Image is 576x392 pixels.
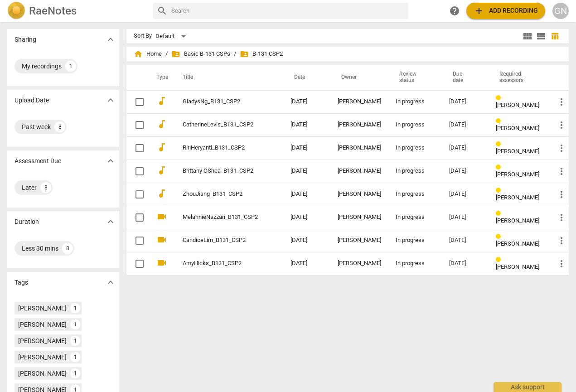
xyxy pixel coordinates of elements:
[171,49,230,58] span: Basic B-131 CSPs
[7,2,25,20] img: Logo
[556,166,567,177] span: more_vert
[556,143,567,154] span: more_vert
[330,65,388,90] th: Owner
[54,121,65,132] div: 8
[283,160,330,183] td: [DATE]
[18,320,67,329] div: [PERSON_NAME]
[157,5,168,16] span: search
[104,215,117,228] button: Show more
[396,168,435,174] div: In progress
[494,382,561,392] div: Ask support
[183,214,258,221] a: MelannieNazzari_B131_CSP2
[15,278,28,287] p: Tags
[556,97,567,107] span: more_vert
[556,258,567,269] span: more_vert
[156,119,167,130] span: audiotrack
[496,233,504,240] span: Review status: in progress
[548,29,561,43] button: Table view
[396,191,435,198] div: In progress
[18,304,67,313] div: [PERSON_NAME]
[283,183,330,206] td: [DATE]
[552,3,569,19] button: GN
[449,145,481,151] div: [DATE]
[338,98,381,105] div: [PERSON_NAME]
[22,122,51,131] div: Past week
[156,142,167,153] span: audiotrack
[496,125,539,131] span: [PERSON_NAME]
[449,121,481,128] div: [DATE]
[449,260,481,267] div: [DATE]
[496,95,504,102] span: Review status: in progress
[496,141,504,148] span: Review status: in progress
[156,96,167,106] span: audiotrack
[556,212,567,223] span: more_vert
[283,136,330,160] td: [DATE]
[338,214,381,221] div: [PERSON_NAME]
[183,191,258,198] a: ZhouJiang_B131_CSP2
[15,35,36,44] p: Sharing
[171,49,180,58] span: folder_shared
[40,182,51,193] div: 8
[70,352,80,362] div: 1
[22,62,62,71] div: My recordings
[551,32,559,40] span: table_chart
[283,90,330,113] td: [DATE]
[489,65,549,90] th: Required assessors
[496,217,539,224] span: [PERSON_NAME]
[70,319,80,329] div: 1
[240,49,249,58] span: folder_shared
[18,353,67,362] div: [PERSON_NAME]
[396,121,435,128] div: In progress
[556,189,567,200] span: more_vert
[70,336,80,346] div: 1
[171,4,405,18] input: Search
[496,210,504,217] span: Review status: in progress
[556,235,567,246] span: more_vert
[496,118,504,125] span: Review status: in progress
[165,51,168,58] span: /
[556,120,567,131] span: more_vert
[105,277,116,288] span: expand_more
[183,121,258,128] a: CatherineLevis_B131_CSP2
[536,31,547,42] span: view_list
[7,2,146,20] a: LogoRaeNotes
[22,244,58,253] div: Less 30 mins
[283,252,330,275] td: [DATE]
[105,216,116,227] span: expand_more
[183,145,258,151] a: RiriHeryanti_B131_CSP2
[104,154,117,168] button: Show more
[338,260,381,267] div: [PERSON_NAME]
[474,5,484,16] span: add
[449,191,481,198] div: [DATE]
[496,194,539,201] span: [PERSON_NAME]
[521,29,534,43] button: Tile view
[466,3,545,19] button: Upload
[183,260,258,267] a: AmyHicks_B131_CSP2
[134,49,162,58] span: Home
[396,98,435,105] div: In progress
[496,240,539,247] span: [PERSON_NAME]
[156,165,167,176] span: audiotrack
[496,263,539,270] span: [PERSON_NAME]
[474,5,538,16] span: Add recording
[442,65,489,90] th: Due date
[156,234,167,245] span: videocam
[156,211,167,222] span: videocam
[149,65,172,90] th: Type
[240,49,283,58] span: B-131 CSP2
[522,31,533,42] span: view_module
[338,168,381,174] div: [PERSON_NAME]
[396,260,435,267] div: In progress
[496,256,504,263] span: Review status: in progress
[62,243,73,254] div: 8
[134,33,152,39] div: Sort By
[396,237,435,244] div: In progress
[65,61,76,72] div: 1
[338,237,381,244] div: [PERSON_NAME]
[338,121,381,128] div: [PERSON_NAME]
[134,49,143,58] span: home
[105,155,116,166] span: expand_more
[29,5,77,17] h2: RaeNotes
[496,187,504,194] span: Review status: in progress
[449,98,481,105] div: [DATE]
